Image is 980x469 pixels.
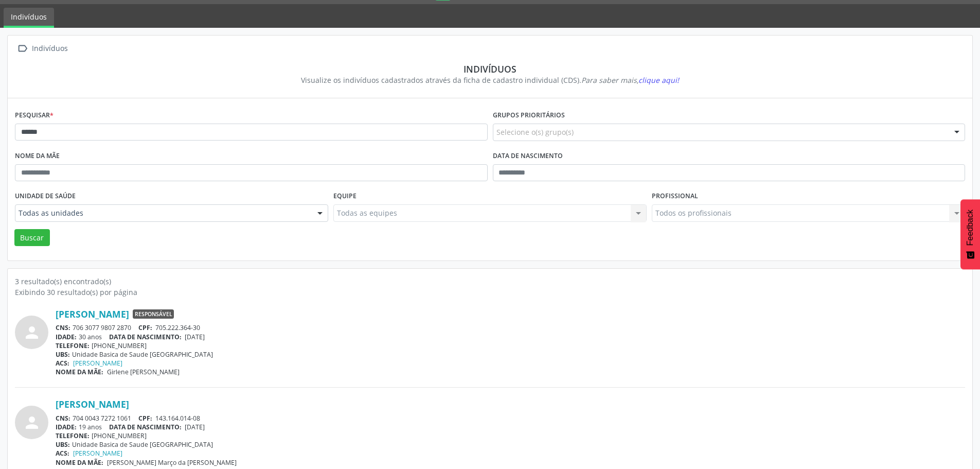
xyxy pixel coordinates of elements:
[109,333,182,341] span: DATA DE NASCIMENTO:
[109,423,182,431] span: DATA DE NASCIMENTO:
[56,308,129,320] a: [PERSON_NAME]
[56,440,70,449] span: UBS:
[15,41,69,56] a:  Indivíduos
[493,148,563,164] label: Data de nascimento
[56,423,77,431] span: IDADE:
[73,449,122,458] a: [PERSON_NAME]
[56,333,965,341] div: 30 anos
[56,333,77,341] span: IDADE:
[138,414,152,423] span: CPF:
[185,423,205,431] span: [DATE]
[4,8,54,28] a: Indivíduos
[56,440,965,449] div: Unidade Basica de Saude [GEOGRAPHIC_DATA]
[107,368,180,376] span: Girlene [PERSON_NAME]
[15,188,76,204] label: Unidade de saúde
[56,449,69,458] span: ACS:
[56,431,965,440] div: [PHONE_NUMBER]
[56,414,70,423] span: CNS:
[185,333,205,341] span: [DATE]
[22,63,958,75] div: Indivíduos
[56,458,103,467] span: NOME DA MÃE:
[493,108,565,124] label: Grupos prioritários
[155,414,200,423] span: 143.164.014-08
[638,75,679,85] span: clique aqui!
[15,148,60,164] label: Nome da mãe
[56,323,965,332] div: 706 3077 9807 2870
[15,287,965,298] div: Exibindo 30 resultado(s) por página
[14,229,50,247] button: Buscar
[155,323,200,332] span: 705.222.364-30
[56,341,965,350] div: [PHONE_NUMBER]
[56,431,90,440] span: TELEFONE:
[56,323,70,332] span: CNS:
[56,423,965,431] div: 19 anos
[496,127,574,137] span: Selecione o(s) grupo(s)
[333,188,357,204] label: Equipe
[56,368,103,376] span: NOME DA MÃE:
[107,458,237,467] span: [PERSON_NAME] Março da [PERSON_NAME]
[581,75,679,85] i: Para saber mais,
[19,208,307,218] span: Todas as unidades
[960,199,980,269] button: Feedback - Mostrar pesquisa
[30,41,69,56] div: Indivíduos
[138,323,152,332] span: CPF:
[15,108,54,124] label: Pesquisar
[73,359,122,368] a: [PERSON_NAME]
[56,398,129,410] a: [PERSON_NAME]
[56,350,70,359] span: UBS:
[56,341,90,350] span: TELEFONE:
[23,413,41,432] i: person
[56,359,69,368] span: ACS:
[15,276,965,287] div: 3 resultado(s) encontrado(s)
[966,210,975,246] span: Feedback
[22,75,958,85] div: Visualize os indivíduos cadastrados através da ficha de cadastro individual (CDS).
[56,350,965,359] div: Unidade Basica de Saude [GEOGRAPHIC_DATA]
[15,41,30,56] i: 
[133,309,174,319] span: Responsável
[56,414,965,423] div: 704 0043 7272 1061
[23,323,41,342] i: person
[652,188,698,204] label: Profissional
